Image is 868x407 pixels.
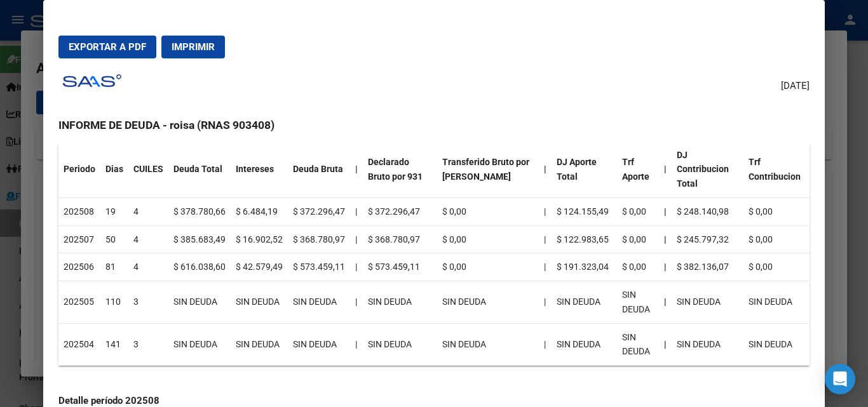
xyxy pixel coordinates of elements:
[437,197,539,225] td: $ 0,00
[100,253,128,281] td: 81
[539,281,552,324] td: |
[363,142,437,198] th: Declarado Bruto por 931
[363,197,437,225] td: $ 372.296,47
[552,225,616,253] td: $ 122.983,65
[100,323,128,366] td: 141
[363,281,437,324] td: SIN DEUDA
[288,225,350,253] td: $ 368.780,97
[539,142,552,198] th: |
[437,281,539,324] td: SIN DEUDA
[672,225,743,253] td: $ 245.797,32
[825,364,855,394] div: Open Intercom Messenger
[288,281,350,324] td: SIN DEUDA
[552,142,616,198] th: DJ Aporte Total
[58,117,809,133] h3: INFORME DE DEUDA - roisa (RNAS 903408)
[781,79,810,93] span: [DATE]
[69,41,146,53] span: Exportar a PDF
[659,323,672,366] th: |
[617,225,660,253] td: $ 0,00
[350,142,363,198] th: |
[168,142,231,198] th: Deuda Total
[659,197,672,225] th: |
[100,197,128,225] td: 19
[128,253,168,281] td: 4
[128,323,168,366] td: 3
[552,253,616,281] td: $ 191.323,04
[231,197,288,225] td: $ 6.484,19
[672,197,743,225] td: $ 248.140,98
[58,36,156,58] button: Exportar a PDF
[168,225,231,253] td: $ 385.683,49
[350,281,363,324] td: |
[350,323,363,366] td: |
[350,197,363,225] td: |
[231,281,288,324] td: SIN DEUDA
[172,41,215,53] span: Imprimir
[552,281,616,324] td: SIN DEUDA
[128,281,168,324] td: 3
[617,142,660,198] th: Trf Aporte
[617,197,660,225] td: $ 0,00
[539,197,552,225] td: |
[100,281,128,324] td: 110
[743,142,810,198] th: Trf Contribucion
[128,142,168,198] th: CUILES
[743,281,810,324] td: SIN DEUDA
[231,323,288,366] td: SIN DEUDA
[288,197,350,225] td: $ 372.296,47
[288,142,350,198] th: Deuda Bruta
[743,253,810,281] td: $ 0,00
[58,225,100,253] td: 202507
[617,323,660,366] td: SIN DEUDA
[58,197,100,225] td: 202508
[552,197,616,225] td: $ 124.155,49
[363,225,437,253] td: $ 368.780,97
[168,197,231,225] td: $ 378.780,66
[437,323,539,366] td: SIN DEUDA
[659,253,672,281] th: |
[350,225,363,253] td: |
[350,253,363,281] td: |
[672,142,743,198] th: DJ Contribucion Total
[743,323,810,366] td: SIN DEUDA
[161,36,225,58] button: Imprimir
[539,253,552,281] td: |
[288,253,350,281] td: $ 573.459,11
[437,142,539,198] th: Transferido Bruto por [PERSON_NAME]
[128,197,168,225] td: 4
[659,281,672,324] th: |
[100,225,128,253] td: 50
[231,142,288,198] th: Intereses
[128,225,168,253] td: 4
[363,253,437,281] td: $ 573.459,11
[363,323,437,366] td: SIN DEUDA
[231,225,288,253] td: $ 16.902,52
[437,253,539,281] td: $ 0,00
[539,225,552,253] td: |
[168,281,231,324] td: SIN DEUDA
[539,323,552,366] td: |
[743,225,810,253] td: $ 0,00
[659,142,672,198] th: |
[672,323,743,366] td: SIN DEUDA
[437,225,539,253] td: $ 0,00
[672,253,743,281] td: $ 382.136,07
[659,225,672,253] th: |
[58,323,100,366] td: 202504
[617,253,660,281] td: $ 0,00
[100,142,128,198] th: Dias
[58,142,100,198] th: Periodo
[168,253,231,281] td: $ 616.038,60
[58,253,100,281] td: 202506
[672,281,743,324] td: SIN DEUDA
[552,323,616,366] td: SIN DEUDA
[58,281,100,324] td: 202505
[231,253,288,281] td: $ 42.579,49
[168,323,231,366] td: SIN DEUDA
[743,197,810,225] td: $ 0,00
[288,323,350,366] td: SIN DEUDA
[617,281,660,324] td: SIN DEUDA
